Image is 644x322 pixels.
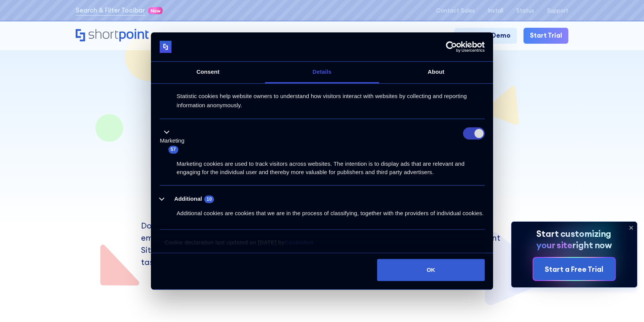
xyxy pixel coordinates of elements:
[273,31,303,40] div: Company
[379,62,493,84] a: About
[533,258,615,280] a: Start a Free Trial
[368,31,389,40] div: Pricing
[523,28,568,44] a: Start Trial
[76,6,145,15] a: Search & Filter Toolbar
[141,220,503,268] p: Does your SharePoint site need a fresh look? Are your text-heavy homepages leaving your employees...
[151,62,265,84] a: Consent
[160,128,189,154] button: Marketing (57)
[177,160,465,176] span: Marketing cookies are used to track visitors across websites. The intention is to display ads tha...
[177,210,484,217] span: Additional cookies are cookies that we are in the process of classifying, together with the provi...
[319,31,352,40] div: Resources
[76,29,151,43] a: Home
[160,136,185,145] label: Marketing
[418,41,485,52] a: Usercentrics Cookiebot - opens in a new window
[208,31,257,40] div: Why ShortPoint
[265,62,379,84] a: Details
[488,7,503,14] a: Install
[168,146,178,154] span: 57
[516,7,534,14] a: Status
[454,28,517,44] a: Schedule Demo
[545,264,603,275] div: Start a Free Trial
[159,28,200,44] a: Product
[507,234,644,322] iframe: Chat Widget
[436,7,475,14] a: Contact Sales
[360,28,397,44] a: Pricing
[377,259,484,281] button: OK
[141,138,503,194] h1: Cool SharePoint Site Designs to
[167,31,192,40] div: Product
[265,28,311,44] a: Company
[160,194,219,204] button: Additional (10)
[200,28,265,44] a: Why ShortPoint
[204,195,214,203] span: 10
[153,238,491,254] div: Cookie declaration last updated on [DATE] by
[160,41,172,53] img: logo
[160,86,485,110] div: Statistic cookies help website owners to understand how visitors interact with websites by collec...
[284,240,313,246] a: Cookiebot
[311,28,360,44] a: Resources
[547,7,568,14] a: Support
